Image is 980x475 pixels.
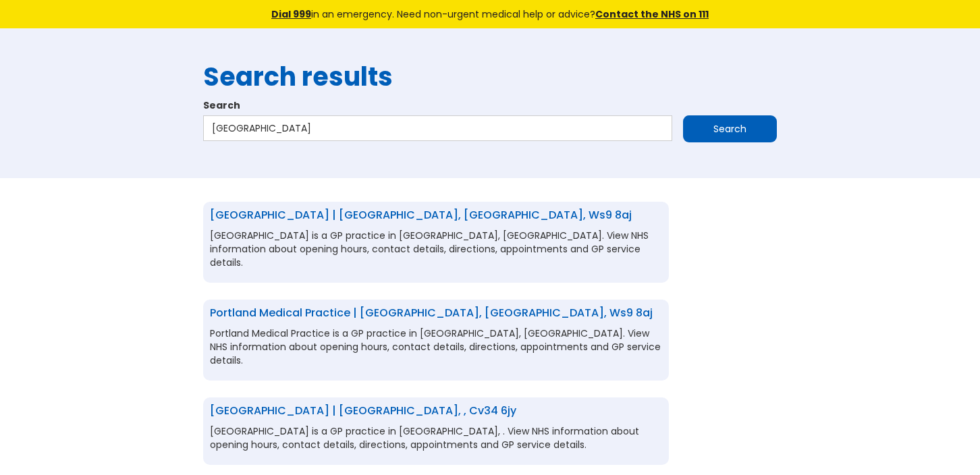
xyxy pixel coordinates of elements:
p: [GEOGRAPHIC_DATA] is a GP practice in [GEOGRAPHIC_DATA], . View NHS information about opening hou... [210,424,662,451]
a: [GEOGRAPHIC_DATA] | [GEOGRAPHIC_DATA], [GEOGRAPHIC_DATA], ws9 8aj [210,207,632,223]
div: in an emergency. Need non-urgent medical help or advice? [180,7,800,22]
a: Dial 999 [271,7,311,21]
input: Search… [203,115,672,141]
h1: Search results [203,62,777,92]
p: [GEOGRAPHIC_DATA] is a GP practice in [GEOGRAPHIC_DATA], [GEOGRAPHIC_DATA]. View NHS information ... [210,229,662,269]
input: Search [683,115,777,142]
a: [GEOGRAPHIC_DATA] | [GEOGRAPHIC_DATA], , cv34 6jy [210,403,516,418]
a: Portland Medical Practice | [GEOGRAPHIC_DATA], [GEOGRAPHIC_DATA], ws9 8aj [210,305,653,320]
label: Search [203,99,777,112]
p: Portland Medical Practice is a GP practice in [GEOGRAPHIC_DATA], [GEOGRAPHIC_DATA]. View NHS info... [210,327,662,367]
a: Contact the NHS on 111 [595,7,709,21]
